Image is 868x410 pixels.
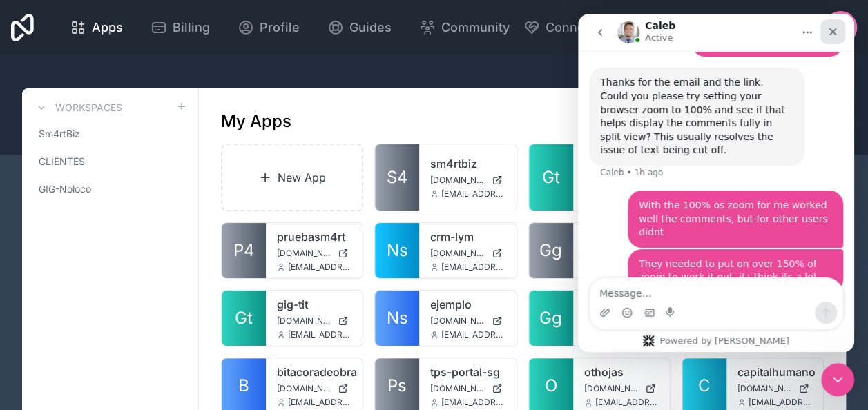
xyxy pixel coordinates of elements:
[33,121,187,146] a: Sm4rtBiz
[235,307,253,329] span: Gt
[277,315,332,326] span: [DOMAIN_NAME]
[441,188,505,199] span: [EMAIL_ADDRESS][DOMAIN_NAME]
[92,18,123,37] span: Apps
[222,223,266,278] a: P4
[33,99,122,116] a: Workspaces
[277,383,332,394] span: [DOMAIN_NAME]
[441,329,505,340] span: [EMAIL_ADDRESS][DOMAIN_NAME]
[39,182,91,196] span: GIG-Noloco
[546,18,684,37] span: Connect with an Expert
[749,397,812,408] span: [EMAIL_ADDRESS][DOMAIN_NAME]
[737,383,812,394] a: [DOMAIN_NAME]
[542,166,560,188] span: Gt
[539,240,562,262] span: Gg
[375,291,419,346] a: Ns
[737,383,793,394] span: [DOMAIN_NAME]
[277,383,351,394] a: [DOMAIN_NAME]
[221,110,291,133] h1: My Apps
[529,144,573,211] a: Gt
[387,307,408,329] span: Ns
[430,248,505,259] a: [DOMAIN_NAME]
[173,18,210,37] span: Billing
[221,144,363,211] a: New App
[260,18,300,37] span: Profile
[430,175,485,186] span: [DOMAIN_NAME]
[277,296,351,313] a: gig-tit
[349,18,392,37] span: Guides
[59,12,134,43] a: Apps
[233,240,255,262] span: P4
[430,315,505,326] a: [DOMAIN_NAME]
[277,248,351,259] a: [DOMAIN_NAME]
[539,307,562,329] span: Gg
[375,144,419,211] a: S4
[430,248,485,259] span: [DOMAIN_NAME]
[529,223,573,278] a: Gg
[441,18,510,37] span: Community
[387,240,408,262] span: Ns
[545,375,557,397] span: O
[737,364,812,380] a: capitalhumano
[578,14,854,352] iframe: Intercom live chat
[387,166,408,188] span: S4
[698,375,711,397] span: C
[441,397,505,408] span: [EMAIL_ADDRESS][DOMAIN_NAME]
[39,155,85,168] span: CLIENTES
[523,18,684,37] button: Connect with an Expert
[529,291,573,346] a: Gg
[430,315,485,326] span: [DOMAIN_NAME]
[238,375,249,397] span: B
[430,364,505,380] a: tps-portal-sg
[277,315,351,326] a: [DOMAIN_NAME]
[39,127,80,141] span: Sm4rtBiz
[277,364,351,380] a: bitacoradeobra
[288,329,351,340] span: [EMAIL_ADDRESS][DOMAIN_NAME]
[222,291,266,346] a: Gt
[277,248,332,259] span: [DOMAIN_NAME]
[387,375,407,397] span: Ps
[441,262,505,273] span: [EMAIL_ADDRESS][DOMAIN_NAME]
[430,296,505,313] a: ejemplo
[288,397,351,408] span: [EMAIL_ADDRESS][DOMAIN_NAME]
[33,177,187,202] a: GIG-Noloco
[821,363,854,396] iframe: Intercom live chat
[430,383,505,394] a: [DOMAIN_NAME]
[430,383,485,394] span: [DOMAIN_NAME]
[408,12,521,43] a: Community
[430,175,505,186] a: [DOMAIN_NAME]
[584,364,659,380] a: othojas
[139,12,221,43] a: Billing
[33,149,187,174] a: CLIENTES
[226,12,311,43] a: Profile
[430,155,505,172] a: sm4rtbiz
[277,228,351,245] a: pruebasm4rt
[375,223,419,278] a: Ns
[584,383,659,394] a: [DOMAIN_NAME]
[430,228,505,245] a: crm-lym
[316,12,403,43] a: Guides
[584,383,639,394] span: [DOMAIN_NAME]
[288,262,351,273] span: [EMAIL_ADDRESS][DOMAIN_NAME]
[55,101,122,115] h3: Workspaces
